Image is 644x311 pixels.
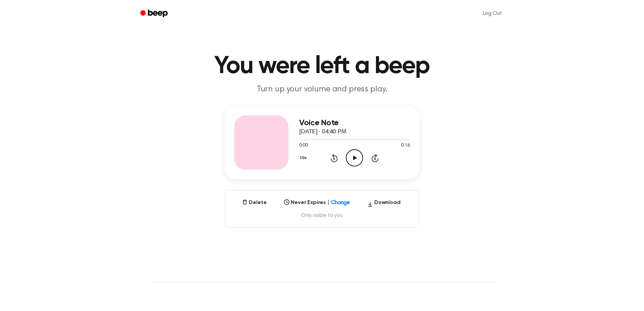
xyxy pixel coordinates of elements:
button: Download [365,199,403,209]
h1: You were left a beep [149,54,495,79]
button: Delete [239,199,269,207]
span: [DATE] · 04:40 PM [299,129,347,135]
span: 0:00 [299,142,308,149]
h3: Voice Note [299,118,410,128]
button: 1.0x [299,152,309,164]
p: Turn up your volume and press play. [192,84,452,95]
span: Only visible to you [234,212,411,219]
span: 0:16 [401,142,410,149]
a: Log Out [476,5,509,22]
a: Beep [136,7,174,20]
